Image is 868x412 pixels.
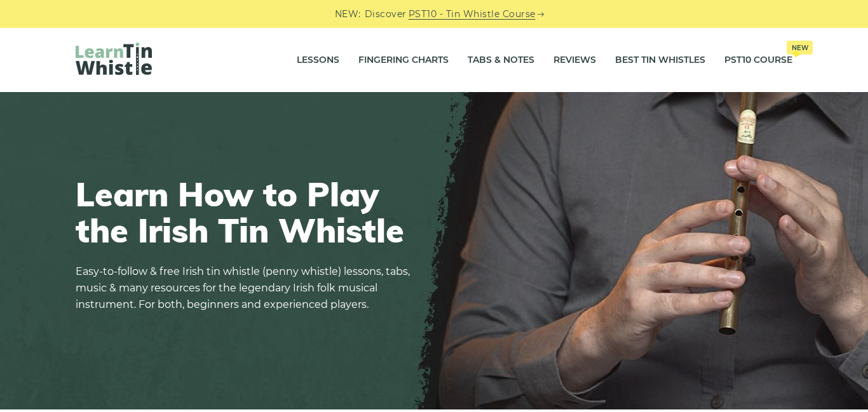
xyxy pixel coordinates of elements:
[297,44,339,76] a: Lessons
[76,43,152,75] img: LearnTinWhistle.com
[468,44,534,76] a: Tabs & Notes
[76,263,419,313] p: Easy-to-follow & free Irish tin whistle (penny whistle) lessons, tabs, music & many resources for...
[724,44,792,76] a: PST10 CourseNew
[358,44,449,76] a: Fingering Charts
[787,41,813,55] span: New
[553,44,596,76] a: Reviews
[615,44,705,76] a: Best Tin Whistles
[76,176,419,248] h1: Learn How to Play the Irish Tin Whistle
